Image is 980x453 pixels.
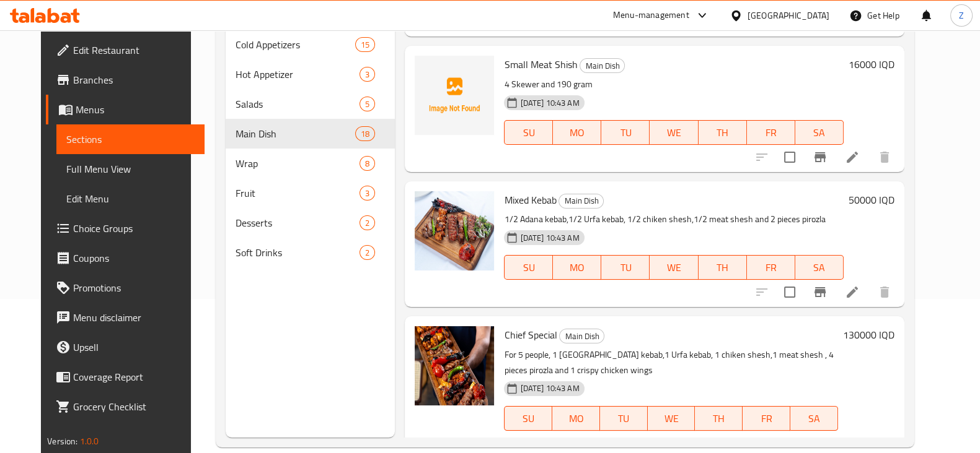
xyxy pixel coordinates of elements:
span: 2 [360,247,374,259]
span: 18 [356,128,374,140]
span: Main Dish [560,329,604,343]
button: SU [504,406,552,431]
button: WE [650,255,698,280]
button: SU [504,120,553,145]
span: FR [752,259,790,277]
span: SA [800,259,839,277]
div: items [360,67,375,82]
span: Z [959,9,964,22]
nav: Menu sections [226,25,395,272]
span: Coverage Report [73,369,195,384]
span: Small Meat Shish [504,55,577,74]
span: Main Dish [559,194,603,208]
a: Coverage Report [46,362,205,392]
a: Choice Groups [46,214,205,243]
button: delete [870,277,899,307]
span: Cold Appetizers [236,37,355,52]
div: Fruit3 [226,178,395,208]
div: items [355,126,375,141]
span: WE [655,124,693,142]
div: items [355,37,375,52]
button: delete [870,142,899,172]
a: Upsell [46,332,205,362]
span: Menus [76,102,195,117]
p: 1/2 Adana kebab,1/2 Urfa kebab, 1/2 chiken shesh,1/2 meat shesh and 2 pieces pirozla [504,212,843,227]
span: Edit Restaurant [73,43,195,58]
span: SA [800,124,839,142]
span: Main Dish [236,126,355,141]
span: Select to update [777,144,803,170]
div: Soft Drinks2 [226,238,395,267]
div: Wrap8 [226,149,395,178]
span: Upsell [73,340,195,355]
span: FR [752,124,790,142]
img: Small Meat Shish [415,56,494,135]
span: MO [558,124,596,142]
span: Mixed Kebab [504,191,556,209]
button: SA [795,255,844,280]
div: items [360,97,375,111]
button: MO [553,255,601,280]
button: TU [600,406,648,431]
button: SU [504,255,553,280]
span: 3 [360,69,374,80]
span: Promotions [73,280,195,295]
span: Sections [66,132,195,147]
span: TH [704,124,742,142]
span: TU [606,124,645,142]
p: For 5 people, 1 [GEOGRAPHIC_DATA] kebab,1 Urfa kebab, 1 chiken shesh,1 meat shesh , 4 pieces piro... [504,347,837,378]
span: SU [510,259,548,277]
span: Branches [73,72,195,87]
span: TU [606,259,645,277]
a: Edit menu item [845,285,860,300]
div: Hot Appetizer [236,67,360,82]
a: Menus [46,95,205,124]
h6: 130000 IQD [843,326,894,343]
button: FR [747,255,795,280]
span: SU [510,410,547,428]
span: 2 [360,217,374,229]
button: TU [601,255,650,280]
a: Menu disclaimer [46,303,205,332]
span: Full Menu View [66,162,195,176]
span: Coupons [73,251,195,265]
button: SA [790,406,838,431]
button: MO [552,406,600,431]
span: TH [700,410,738,428]
span: Salads [236,97,360,111]
button: SA [795,120,844,145]
div: Main Dish18 [226,119,395,149]
div: Wrap [236,156,360,171]
div: [GEOGRAPHIC_DATA] [748,9,829,22]
a: Edit Menu [56,184,205,214]
img: Chief Special [415,326,494,405]
span: WE [655,259,693,277]
span: [DATE] 10:43 AM [515,232,584,244]
span: Fruit [236,186,360,201]
button: WE [650,120,698,145]
p: 4 Skewer and 190 gram [504,77,843,92]
span: SU [510,124,548,142]
img: Mixed Kebab [415,191,494,270]
span: Menu disclaimer [73,310,195,325]
a: Branches [46,65,205,95]
div: Main Dish [559,329,604,343]
div: items [360,215,375,230]
span: Select to update [777,279,803,305]
button: TH [699,255,747,280]
div: Desserts [236,215,360,230]
button: TU [601,120,650,145]
a: Coupons [46,243,205,273]
div: items [360,245,375,260]
button: Branch-specific-item [805,277,835,307]
div: Hot Appetizer3 [226,59,395,89]
a: Edit Restaurant [46,35,205,65]
span: [DATE] 10:43 AM [515,97,584,109]
div: Main Dish [558,194,604,209]
span: Soft Drinks [236,245,360,260]
span: Edit Menu [66,191,195,206]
